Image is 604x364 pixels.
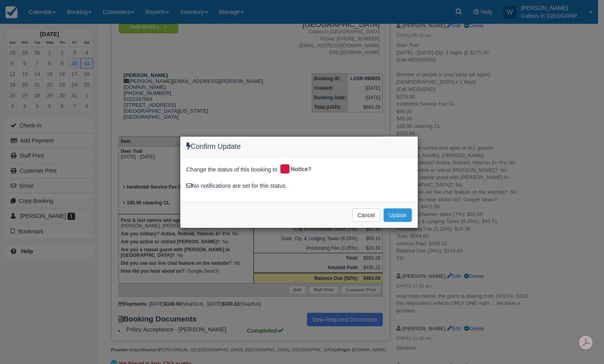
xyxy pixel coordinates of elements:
[384,208,412,222] button: Update
[186,182,412,190] div: No notifications are set for this status.
[279,163,317,176] div: Notice?
[186,143,412,151] h4: Confirm Update
[352,208,380,222] button: Cancel
[186,166,278,176] span: Change the status of this booking to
